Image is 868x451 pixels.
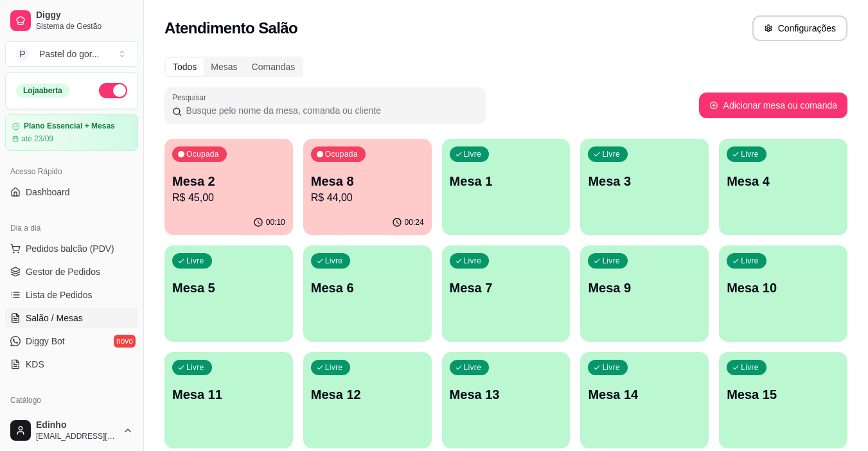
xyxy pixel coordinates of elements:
div: Dia a dia [5,218,138,238]
button: Alterar Status [99,83,127,98]
input: Pesquisar [182,104,478,117]
button: LivreMesa 12 [303,352,432,448]
p: Mesa 10 [727,279,840,297]
p: Mesa 2 [172,172,285,190]
a: DiggySistema de Gestão [5,5,138,36]
a: Salão / Mesas [5,308,138,328]
p: Mesa 13 [450,385,563,403]
a: Gestor de Pedidos [5,261,138,282]
span: Gestor de Pedidos [26,265,100,278]
button: Configurações [752,15,847,41]
p: Mesa 14 [588,385,701,403]
p: Livre [602,362,620,373]
p: Livre [464,149,482,159]
p: Mesa 8 [311,172,424,190]
button: LivreMesa 11 [164,352,293,448]
p: Livre [186,256,204,266]
a: Plano Essencial + Mesasaté 23/09 [5,114,138,151]
p: Livre [464,362,482,373]
button: Pedidos balcão (PDV) [5,238,138,259]
span: Sistema de Gestão [36,21,133,31]
div: Loja aberta [16,84,69,98]
p: Livre [464,256,482,266]
p: Mesa 5 [172,279,285,297]
p: R$ 45,00 [172,190,285,206]
p: Mesa 9 [588,279,701,297]
a: KDS [5,354,138,375]
span: Lista de Pedidos [26,288,93,301]
div: Catálogo [5,390,138,411]
span: Salão / Mesas [26,312,83,324]
p: Ocupada [186,149,219,159]
span: [EMAIL_ADDRESS][DOMAIN_NAME] [36,431,118,441]
p: Mesa 1 [450,172,563,190]
p: R$ 44,00 [311,190,424,206]
span: Edinho [36,420,118,431]
button: LivreMesa 4 [719,139,847,235]
button: LivreMesa 3 [580,139,709,235]
button: OcupadaMesa 8R$ 44,0000:24 [303,139,432,235]
p: Ocupada [325,149,358,159]
button: Adicionar mesa ou comanda [699,93,847,118]
button: LivreMesa 7 [442,245,571,342]
p: Livre [741,362,759,373]
p: Mesa 4 [727,172,840,190]
button: LivreMesa 14 [580,352,709,448]
a: Diggy Botnovo [5,331,138,351]
span: Pedidos balcão (PDV) [26,242,114,255]
button: LivreMesa 1 [442,139,571,235]
p: Livre [325,256,343,266]
label: Pesquisar [172,92,211,103]
p: Livre [602,256,620,266]
h2: Atendimento Salão [164,18,297,39]
p: Livre [741,149,759,159]
p: Mesa 6 [311,279,424,297]
button: LivreMesa 13 [442,352,571,448]
span: KDS [26,358,44,371]
div: Acesso Rápido [5,161,138,182]
div: Pastel do gor ... [39,48,99,60]
p: Mesa 7 [450,279,563,297]
a: Dashboard [5,182,138,202]
span: Diggy Bot [26,335,65,348]
button: LivreMesa 9 [580,245,709,342]
p: Mesa 11 [172,385,285,403]
button: LivreMesa 15 [719,352,847,448]
p: 00:10 [266,217,285,227]
button: Edinho[EMAIL_ADDRESS][DOMAIN_NAME] [5,415,138,446]
p: Livre [741,256,759,266]
span: P [16,48,29,60]
p: 00:24 [405,217,424,227]
p: Livre [602,149,620,159]
article: até 23/09 [21,134,53,144]
p: Livre [325,362,343,373]
div: Comandas [245,58,303,76]
span: Diggy [36,10,133,21]
button: LivreMesa 10 [719,245,847,342]
a: Lista de Pedidos [5,285,138,305]
p: Livre [186,362,204,373]
p: Mesa 3 [588,172,701,190]
button: Select a team [5,41,138,67]
button: OcupadaMesa 2R$ 45,0000:10 [164,139,293,235]
button: LivreMesa 6 [303,245,432,342]
div: Todos [166,58,204,76]
p: Mesa 15 [727,385,840,403]
article: Plano Essencial + Mesas [24,121,115,131]
p: Mesa 12 [311,385,424,403]
button: LivreMesa 5 [164,245,293,342]
span: Dashboard [26,186,70,199]
div: Mesas [204,58,244,76]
